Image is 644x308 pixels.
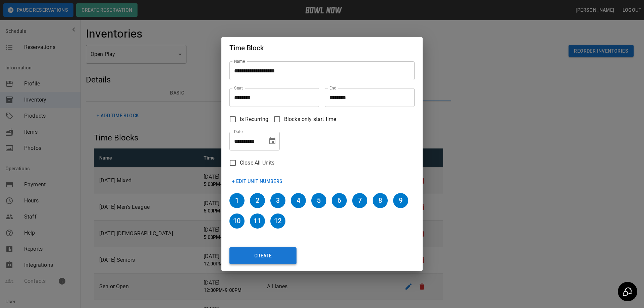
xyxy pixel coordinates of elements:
[240,115,268,123] span: Is Recurring
[373,193,388,208] h6: 8
[311,193,326,208] h6: 5
[393,193,408,208] h6: 9
[266,134,279,148] button: Choose date, selected date is Oct 7, 2025
[229,88,315,107] input: Choose time, selected time is 3:00 PM
[291,193,306,208] h6: 4
[352,193,367,208] h6: 7
[229,175,285,188] button: + Edit Unit Numbers
[270,213,285,229] h6: 12
[250,193,265,208] h6: 2
[270,193,285,208] h6: 3
[229,213,245,229] h6: 10
[332,193,347,208] h6: 6
[221,37,423,59] h2: Time Block
[250,213,265,229] h6: 11
[284,115,336,123] span: Blocks only start time
[234,85,243,91] label: Start
[229,247,297,264] button: Create
[325,88,410,107] input: Choose time, selected time is 4:30 PM
[329,85,336,91] label: End
[229,193,245,208] h6: 1
[240,159,274,167] span: Close All Units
